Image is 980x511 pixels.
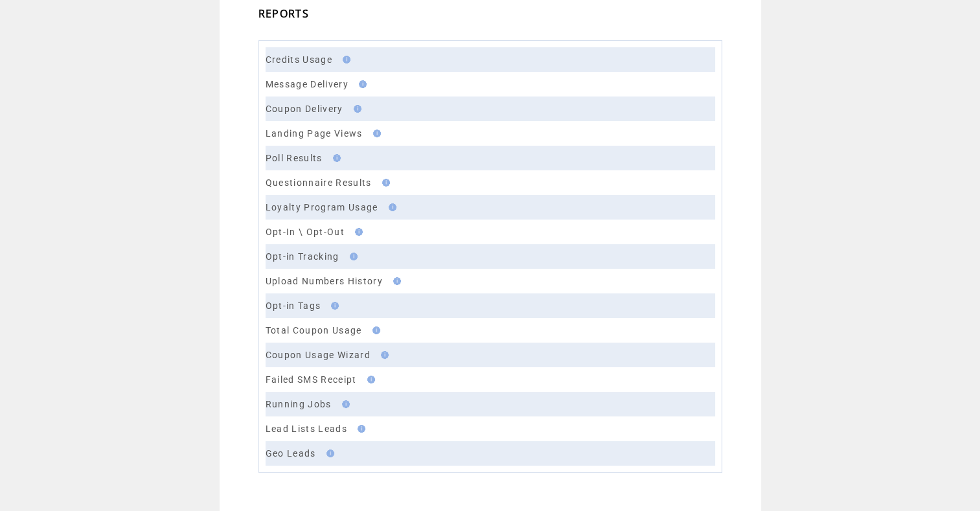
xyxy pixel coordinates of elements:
img: help.gif [323,449,334,457]
a: Loyalty Program Usage [266,202,378,212]
img: help.gif [329,154,341,162]
a: Message Delivery [266,79,348,89]
img: help.gif [327,302,339,310]
img: help.gif [354,425,365,433]
a: Lead Lists Leads [266,424,347,434]
a: Opt-in Tags [266,301,321,311]
img: help.gif [351,228,363,236]
img: help.gif [369,130,381,137]
a: Failed SMS Receipt [266,374,357,385]
a: Credits Usage [266,54,332,65]
a: Coupon Delivery [266,104,343,114]
img: help.gif [363,376,375,383]
img: help.gif [350,105,361,113]
img: help.gif [385,203,396,211]
a: Opt-in Tracking [266,251,339,262]
a: Running Jobs [266,399,332,409]
a: Poll Results [266,153,323,163]
a: Upload Numbers History [266,276,383,286]
img: help.gif [355,80,367,88]
img: help.gif [339,56,350,63]
img: help.gif [369,326,380,334]
img: help.gif [338,400,350,408]
img: help.gif [346,253,358,260]
a: Opt-In \ Opt-Out [266,227,345,237]
img: help.gif [377,351,389,359]
img: help.gif [389,277,401,285]
a: Total Coupon Usage [266,325,362,335]
a: Landing Page Views [266,128,363,139]
img: help.gif [378,179,390,187]
a: Coupon Usage Wizard [266,350,370,360]
span: REPORTS [258,6,309,21]
a: Geo Leads [266,448,316,459]
a: Questionnaire Results [266,177,372,188]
